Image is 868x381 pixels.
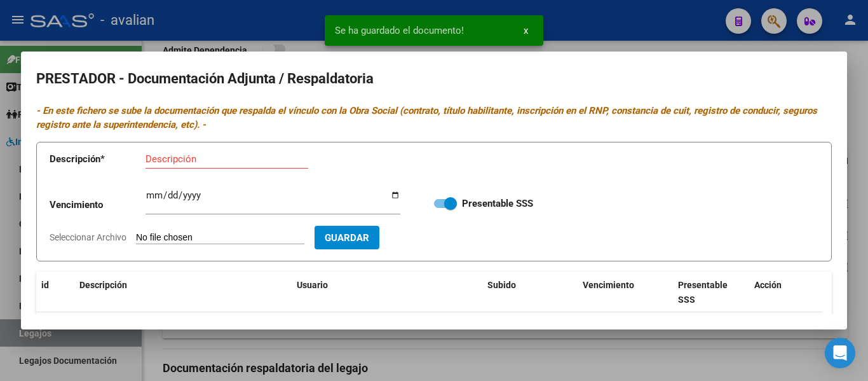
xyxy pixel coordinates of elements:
[297,280,328,290] span: Usuario
[482,272,578,314] datatable-header-cell: Subido
[487,280,516,290] span: Subido
[292,272,482,314] datatable-header-cell: Usuario
[36,272,74,314] datatable-header-cell: id
[50,232,126,242] span: Seleccionar Archivo
[524,25,528,36] span: x
[335,24,464,37] span: Se ha guardado el documento!
[325,232,369,244] span: Guardar
[462,198,533,209] strong: Presentable SSS
[79,280,127,290] span: Descripción
[583,280,634,290] span: Vencimiento
[315,226,379,249] button: Guardar
[50,198,146,212] p: Vencimiento
[36,67,832,91] h2: PRESTADOR - Documentación Adjunta / Respaldatoria
[74,272,292,314] datatable-header-cell: Descripción
[754,280,782,290] span: Acción
[50,152,146,167] p: Descripción
[513,19,538,42] button: x
[749,272,813,314] datatable-header-cell: Acción
[41,280,49,290] span: id
[825,338,855,368] div: Open Intercom Messenger
[578,272,673,314] datatable-header-cell: Vencimiento
[678,280,728,305] span: Presentable SSS
[673,272,749,314] datatable-header-cell: Presentable SSS
[36,105,817,131] i: - En este fichero se sube la documentación que respalda el vínculo con la Obra Social (contrato, ...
